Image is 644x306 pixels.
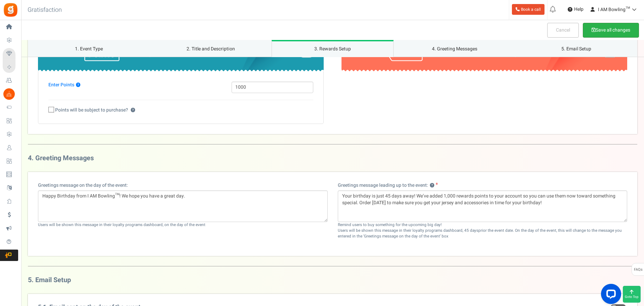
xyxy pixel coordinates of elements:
span: Help [572,6,583,13]
button: Save all changes [583,23,639,38]
label: Enter Points [48,82,80,88]
h3: 4. Greeting Messages [28,155,637,162]
a: 2. Title and Description [150,40,272,57]
a: 5. Email Setup [515,40,637,57]
a: 4. Greeting Messages [394,40,516,57]
span: ? [76,83,80,87]
label: Greetings message leading up to the event: [338,182,438,189]
span: Goto Top [625,295,639,299]
div: Users will be shown this message in their loyalty programs dashboard, on the day of the event [38,222,328,228]
span: ? [131,108,135,113]
label: Greetings message on the day of the event: [38,182,128,189]
button: Greetings message leading up to the event: [430,183,434,188]
img: Gratisfaction [3,2,18,17]
span: s [476,228,478,233]
span: FAQs [634,263,643,276]
a: Cancel [547,23,579,38]
h3: 5. Email Setup [28,276,637,284]
a: 1. Event Type [28,40,150,57]
h3: Gratisfaction [20,3,69,17]
span: I AM Bowling™ [598,6,630,13]
span: Points will be subject to purchase? [55,107,128,114]
button: Goto Top [623,286,641,303]
a: Book a call [512,4,545,15]
a: 3. Rewards Setup [272,40,394,57]
a: Help [565,4,586,15]
div: Remind users to buy something for the upcoming big day! Users will be shown this message in their... [338,222,628,239]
